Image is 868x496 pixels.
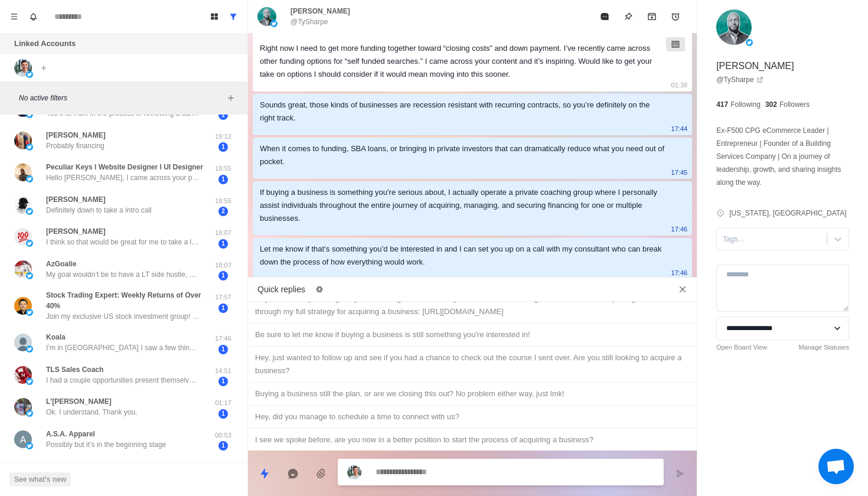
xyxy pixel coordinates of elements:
p: Possibly but it’s in the beginning stage [46,439,166,450]
img: picture [14,334,32,351]
p: Hello [PERSON_NAME], I came across your page and what you’re building caught my eye. The truth is... [46,172,200,183]
p: TLS Sales Coach [46,364,103,375]
p: [PERSON_NAME] [46,130,106,141]
button: Edit quick replies [310,280,329,299]
button: Send message [668,462,692,485]
p: Stock Trading Expert: Weekly Returns of Over 40% [46,290,208,311]
img: picture [26,111,33,118]
button: Reply with AI [281,462,305,485]
button: Notifications [24,7,43,26]
button: Pin [616,5,640,28]
img: picture [26,175,33,182]
div: If buying a business is something you're serious about, I actually operate a private coaching gro... [260,186,666,225]
p: Ex-F500 CPG eCommerce Leader | Entrepreneur | Founder of a Building Services Company | On a journ... [716,124,849,189]
p: [PERSON_NAME] [716,59,794,73]
p: AzGoalie [46,259,76,269]
button: Add reminder [664,5,687,28]
a: Open Board View [716,342,767,353]
div: Sounds great, those kinds of businesses are recession resistant with recurring contracts, so you’... [260,99,666,125]
p: 18:07 [208,260,238,270]
img: picture [26,208,33,215]
img: picture [14,228,32,246]
p: L'[PERSON_NAME] [46,396,112,407]
img: picture [26,442,33,449]
button: Add filters [224,91,238,105]
img: picture [716,9,752,45]
img: picture [257,7,276,26]
span: 2 [218,207,228,216]
span: 1 [218,304,228,313]
p: Join my exclusive US stock investment group! I'm [PERSON_NAME], founder and chief investment offi... [46,311,200,322]
div: Hey, just wanted to follow up and see if you had a chance to check out the course I sent over. Ar... [255,351,690,377]
p: 14:51 [208,366,238,376]
button: Menu [5,7,24,26]
p: [PERSON_NAME] [46,194,106,205]
p: 00:53 [208,430,238,440]
p: 19:12 [208,132,238,142]
div: I see we spoke before, are you now in a better position to start the process of acquiring a busin... [255,433,690,446]
p: 01:38 [671,79,688,92]
span: 1 [218,239,228,249]
p: 17:46 [208,334,238,344]
p: 18:55 [208,164,238,174]
img: picture [347,465,361,479]
p: [PERSON_NAME] [291,6,350,17]
button: Close quick replies [673,280,692,299]
img: picture [26,378,33,385]
button: Add account [37,61,51,75]
a: @TySharpe [716,74,763,85]
span: 1 [218,110,228,120]
img: picture [26,309,33,316]
button: Show all conversations [224,7,243,26]
div: When it comes to funding, SBA loans, or bringing in private investors that can dramatically reduc... [260,142,666,168]
button: Quick replies [253,462,276,485]
img: picture [26,71,33,78]
p: A.S.A. Apparel [46,429,95,439]
p: Ok. I understand. Thank you. [46,407,138,417]
img: picture [14,366,32,384]
p: Quick replies [257,283,305,296]
img: picture [14,132,32,149]
p: 17:57 [208,292,238,302]
img: picture [14,59,32,77]
p: Vitas Ripskis [46,461,90,471]
img: picture [26,240,33,247]
span: 1 [218,441,228,451]
span: 1 [218,142,228,152]
button: Mark as read [593,5,616,28]
span: 1 [218,345,228,354]
p: 17:46 [671,266,688,279]
div: Buying a business still the plan, or are we closing this out? No problem either way, just lmk! [255,387,690,400]
p: 302 [765,99,777,110]
button: Add media [309,462,333,485]
img: picture [270,20,278,27]
img: picture [14,196,32,214]
p: @TySharpe [291,17,328,27]
p: Peculiar Keys l Website Designer l UI Designer [46,162,203,172]
button: Archive [640,5,664,28]
p: 18:07 [208,228,238,238]
p: 01:17 [208,398,238,408]
img: picture [14,297,32,315]
p: 17:45 [671,166,688,179]
div: Open chat [818,449,854,484]
p: No active filters [19,93,224,103]
p: Probably financing [46,141,105,151]
span: 1 [218,409,228,419]
img: picture [26,345,33,353]
p: 17:44 [671,122,688,135]
img: picture [14,398,32,416]
span: 1 [218,271,228,280]
p: I’m in [GEOGRAPHIC_DATA] I saw a few things about your profile and started to read more [46,342,200,353]
img: picture [14,260,32,278]
p: 18:55 [208,196,238,206]
p: Linked Accounts [14,38,76,50]
div: Hey, did you manage to schedule a time to connect with us? [255,410,690,423]
img: picture [14,430,32,448]
div: Be sure to let me know if buying a business is still something you're interested in! [255,328,690,341]
span: 1 [218,377,228,386]
button: Board View [205,7,224,26]
img: picture [26,410,33,417]
p: 17:46 [671,223,688,236]
p: I had a couple opportunities present themselves this week. Operating as a fractional sales Direct... [46,375,200,386]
